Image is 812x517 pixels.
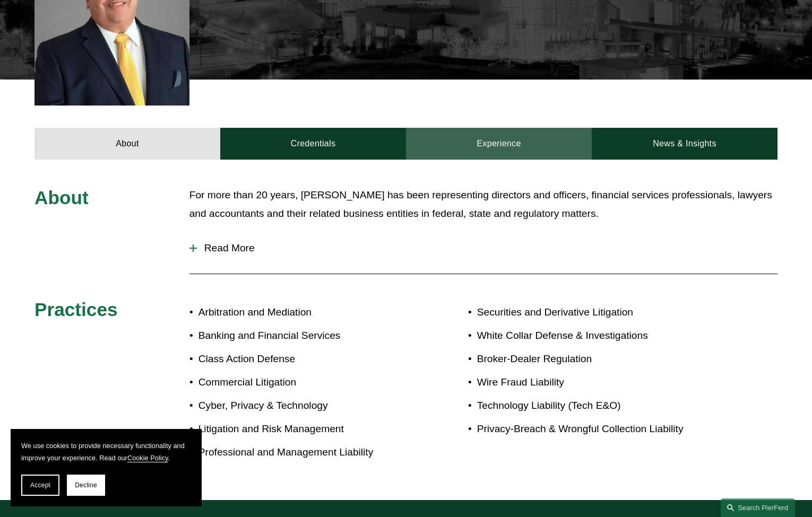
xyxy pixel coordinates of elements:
[197,242,778,254] span: Read More
[75,481,97,489] span: Decline
[21,440,191,464] p: We use cookies to provide necessary functionality and improve your experience. Read our .
[34,128,220,160] a: About
[477,327,716,345] p: White Collar Defense & Investigations
[198,420,406,439] p: Litigation and Risk Management
[406,128,592,160] a: Experience
[189,186,778,223] p: For more than 20 years, [PERSON_NAME] has been representing directors and officers, financial ser...
[198,373,406,392] p: Commercial Litigation
[127,454,168,462] a: Cookie Policy
[11,429,202,506] section: Cookie banner
[477,397,716,415] p: Technology Liability (Tech E&O)
[721,498,795,517] a: Search this site
[477,303,716,322] p: Securities and Derivative Litigation
[198,327,406,345] p: Banking and Financial Services
[189,234,778,262] button: Read More
[34,299,118,320] span: Practices
[67,475,105,496] button: Decline
[477,420,716,439] p: Privacy-Breach & Wrongful Collection Liability
[198,397,406,415] p: Cyber, Privacy & Technology
[30,481,50,489] span: Accept
[21,475,59,496] button: Accept
[477,373,716,392] p: Wire Fraud Liability
[220,128,406,160] a: Credentials
[34,187,89,208] span: About
[477,350,716,369] p: Broker-Dealer Regulation
[198,350,406,369] p: Class Action Defense
[592,128,778,160] a: News & Insights
[198,443,406,462] p: Professional and Management Liability
[198,303,406,322] p: Arbitration and Mediation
